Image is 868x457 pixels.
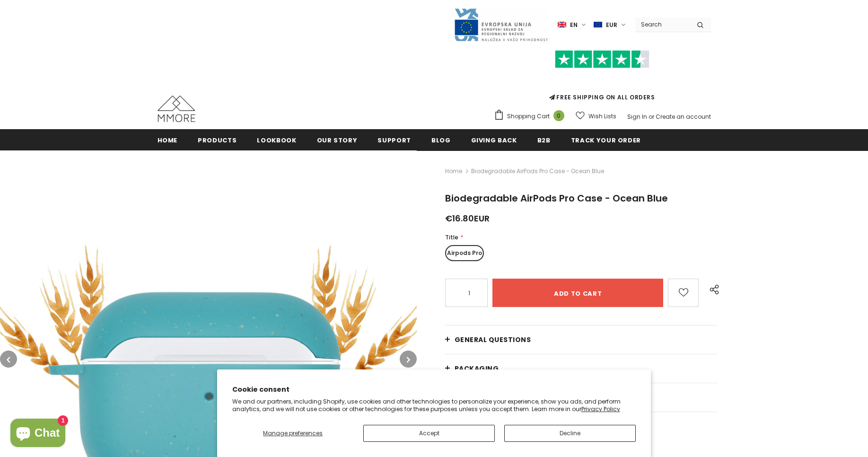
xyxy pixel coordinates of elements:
[504,425,636,442] button: Decline
[445,325,718,354] a: General Questions
[445,245,484,261] label: Airpods Pro
[257,129,296,150] a: Lookbook
[8,419,68,449] inbox-online-store-chat: Shopify online store chat
[558,21,566,29] img: i-lang-1.png
[377,136,411,145] span: support
[656,113,711,121] a: Create an account
[158,96,195,122] img: MMORE Cases
[507,112,550,121] span: Shopping Cart
[445,354,718,383] a: PACKAGING
[635,18,690,31] input: Search Site
[581,405,620,413] a: Privacy Policy
[445,212,490,224] span: €16.80EUR
[454,8,548,42] img: Javni Razpis
[317,136,358,145] span: Our Story
[232,385,636,395] h2: Cookie consent
[571,129,641,150] a: Track your order
[492,279,664,307] input: Add to cart
[471,166,604,177] span: Biodegradable AirPods Pro Case - Ocean Blue
[431,136,451,145] span: Blog
[494,68,711,93] iframe: Customer reviews powered by Trustpilot
[588,112,616,121] span: Wish Lists
[555,50,649,69] img: Trust Pilot Stars
[445,233,458,241] span: Title
[606,20,617,30] span: EUR
[471,129,517,150] a: Giving back
[257,136,296,145] span: Lookbook
[317,129,358,150] a: Our Story
[445,192,668,205] span: Biodegradable AirPods Pro Case - Ocean Blue
[232,425,354,442] button: Manage preferences
[363,425,495,442] button: Accept
[627,113,647,121] a: Sign In
[198,136,237,145] span: Products
[454,20,548,28] a: Javni Razpis
[445,166,462,177] a: Home
[576,108,616,124] a: Wish Lists
[455,364,499,373] span: PACKAGING
[455,335,531,344] span: General Questions
[232,398,636,413] p: We and our partners, including Shopify, use cookies and other technologies to personalize your ex...
[198,129,237,150] a: Products
[571,136,641,145] span: Track your order
[570,20,578,30] span: en
[649,113,654,121] span: or
[158,136,178,145] span: Home
[263,429,323,437] span: Manage preferences
[537,136,551,145] span: B2B
[377,129,411,150] a: support
[471,136,517,145] span: Giving back
[158,129,178,150] a: Home
[494,109,569,123] a: Shopping Cart 0
[553,110,564,121] span: 0
[431,129,451,150] a: Blog
[494,54,711,101] span: FREE SHIPPING ON ALL ORDERS
[537,129,551,150] a: B2B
